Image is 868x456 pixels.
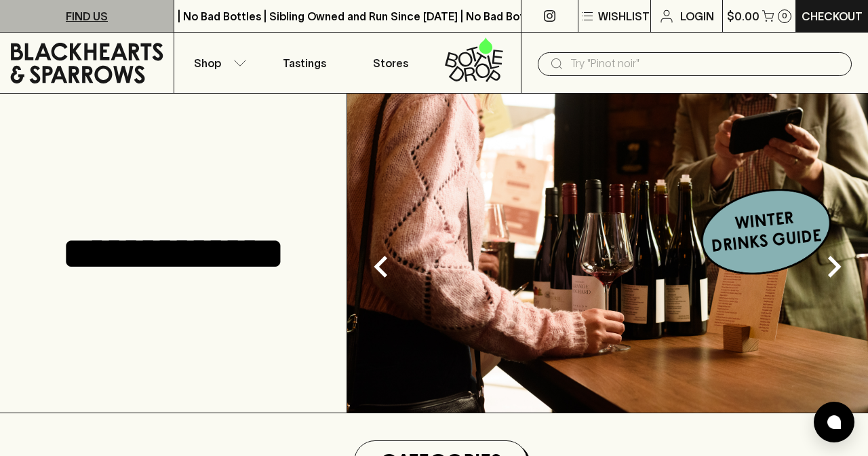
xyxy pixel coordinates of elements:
a: Stores [348,33,435,93]
p: Wishlist [598,8,650,24]
p: $0.00 [727,8,759,24]
a: Tastings [261,33,348,93]
img: bubble-icon [827,415,841,429]
p: FIND US [66,8,108,24]
button: Previous [354,240,408,294]
p: Checkout [802,8,863,24]
button: Next [807,240,861,294]
p: Login [680,8,714,24]
input: Try "Pinot noir" [570,53,841,75]
p: 0 [782,12,787,20]
button: Shop [174,33,261,93]
img: optimise [347,94,868,413]
p: Stores [373,55,408,71]
p: Tastings [283,55,326,71]
p: Shop [194,55,221,71]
